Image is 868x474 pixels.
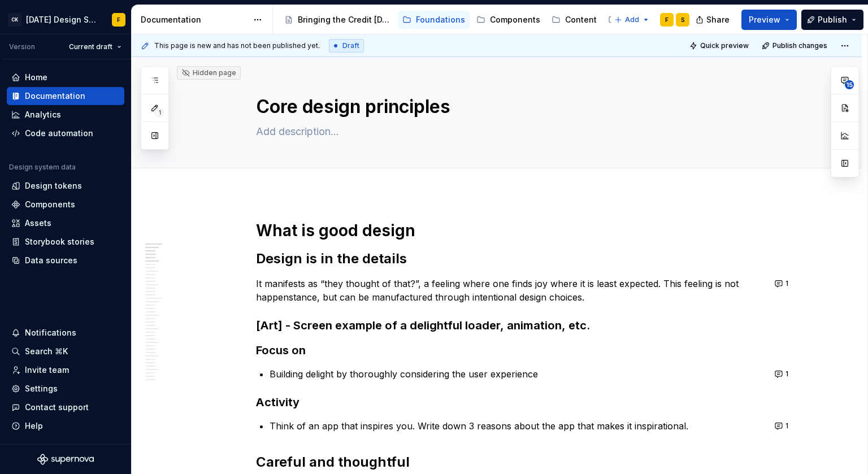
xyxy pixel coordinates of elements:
[681,15,685,24] div: S
[7,342,124,360] button: Search ⌘K
[771,276,793,292] button: 1
[25,327,76,338] div: Notifications
[117,15,120,24] div: F
[25,218,51,229] div: Assets
[154,41,320,50] span: This page is new and has not been published yet.
[7,124,124,142] a: Code automation
[7,417,124,435] button: Help
[256,394,765,410] h3: Activity
[256,277,765,304] p: It manifests as “they thought of that?”, a feeling where one finds joy where it is least expected...
[25,128,93,139] div: Code automation
[785,279,788,288] span: 1
[298,14,391,25] div: Bringing the Credit [DATE] brand to life across products
[398,11,470,29] a: Foundations
[625,15,639,24] span: Add
[7,361,124,379] a: Invite team
[26,14,98,25] div: [DATE] Design System
[25,236,94,247] div: Storybook stories
[7,398,124,416] button: Contact support
[270,367,765,381] p: Building delight by thoroughly considering the user experience
[7,214,124,232] a: Assets
[7,380,124,398] a: Settings
[749,14,780,25] span: Preview
[25,346,68,357] div: Search ⌘K
[7,251,124,269] a: Data sources
[342,41,359,50] span: Draft
[37,454,94,465] svg: Supernova Logo
[256,318,765,333] h3: [Art] - Screen example of a delightful loader, animation, etc.
[741,10,797,30] button: Preview
[7,195,124,214] a: Components
[270,419,765,433] p: Think of an app that inspires you. Write down 3 reasons about the app that makes it inspirational.
[256,250,765,268] h2: Design is in the details
[7,106,124,124] a: Analytics
[604,11,698,29] a: Resources & tools
[25,402,89,413] div: Contact support
[565,14,597,25] div: Content
[155,108,164,117] span: 1
[25,90,85,102] div: Documentation
[490,14,540,25] div: Components
[25,383,58,394] div: Settings
[141,14,248,25] div: Documentation
[700,41,749,50] span: Quick preview
[665,15,669,24] div: F
[25,364,69,376] div: Invite team
[547,11,601,29] a: Content
[69,42,112,51] span: Current draft
[256,453,765,471] h2: Careful and thoughtful
[690,10,737,30] button: Share
[416,14,465,25] div: Foundations
[25,255,77,266] div: Data sources
[7,233,124,251] a: Storybook stories
[181,68,236,77] div: Hidden page
[25,420,43,432] div: Help
[256,220,765,241] h1: What is good design
[771,366,793,382] button: 1
[25,180,82,192] div: Design tokens
[7,324,124,342] button: Notifications
[280,11,396,29] a: Bringing the Credit [DATE] brand to life across products
[686,38,754,54] button: Quick preview
[472,11,545,29] a: Components
[9,42,35,51] div: Version
[280,8,609,31] div: Page tree
[9,163,76,172] div: Design system data
[64,39,127,55] button: Current draft
[25,109,61,120] div: Analytics
[25,199,75,210] div: Components
[818,14,847,25] span: Publish
[611,12,653,28] button: Add
[2,7,129,32] button: CK[DATE] Design SystemF
[256,342,765,358] h3: Focus on
[771,418,793,434] button: 1
[706,14,730,25] span: Share
[801,10,863,30] button: Publish
[7,68,124,86] a: Home
[254,93,762,120] textarea: Core design principles
[7,177,124,195] a: Design tokens
[758,38,832,54] button: Publish changes
[772,41,827,50] span: Publish changes
[785,421,788,430] span: 1
[8,13,21,27] div: CK
[25,72,47,83] div: Home
[785,369,788,379] span: 1
[7,87,124,105] a: Documentation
